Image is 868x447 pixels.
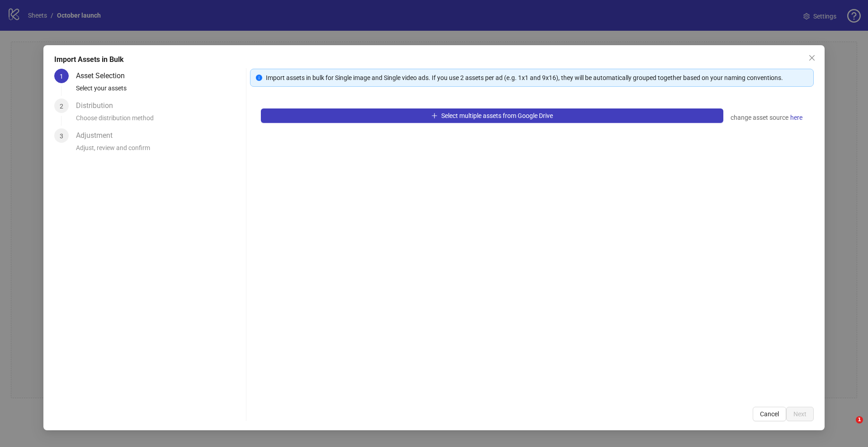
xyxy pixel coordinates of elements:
[60,103,63,110] span: 2
[76,143,242,158] div: Adjust, review and confirm
[256,75,262,81] span: info-circle
[805,51,819,65] button: Close
[441,112,553,119] span: Select multiple assets from Google Drive
[790,112,803,123] a: here
[837,416,859,438] iframe: Intercom live chat
[753,407,786,421] button: Cancel
[76,69,132,83] div: Asset Selection
[760,410,779,418] span: Cancel
[76,113,242,128] div: Choose distribution method
[856,416,863,423] span: 1
[266,73,808,83] div: Import assets in bulk for Single image and Single video ads. If you use 2 assets per ad (e.g. 1x1...
[808,54,816,61] span: close
[731,112,803,123] div: change asset source
[261,108,723,123] button: Select multiple assets from Google Drive
[790,113,802,122] span: here
[76,99,120,113] div: Distribution
[76,128,120,143] div: Adjustment
[60,132,63,140] span: 3
[76,83,242,99] div: Select your assets
[431,113,438,119] span: plus
[54,54,814,65] div: Import Assets in Bulk
[786,407,814,421] button: Next
[60,73,63,80] span: 1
